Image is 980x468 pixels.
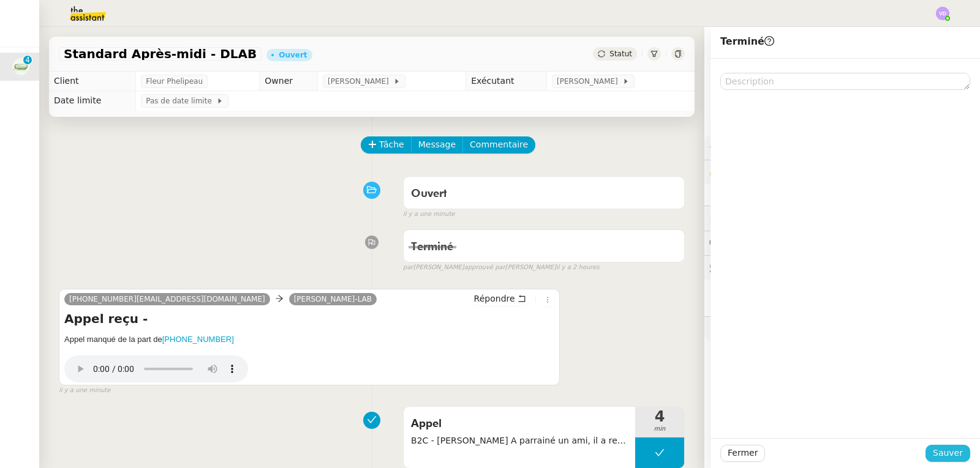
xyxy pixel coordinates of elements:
span: Tâche [379,138,404,152]
span: Ouvert [411,188,447,199]
span: Pas de date limite [146,95,216,107]
span: Commentaire [470,138,528,152]
td: Exécutant [466,72,547,91]
a: [PERSON_NAME]-LAB [289,294,377,305]
span: Standard Après-midi - DLAB [64,48,257,60]
span: il y a 2 heures [556,262,600,273]
span: min [635,424,684,434]
span: ⚙️ [709,140,773,154]
span: Message [418,138,456,152]
span: par [403,262,413,273]
td: Date limite [49,91,136,111]
h4: Appel reçu - [64,310,554,327]
span: [PERSON_NAME] [328,75,393,87]
span: [PERSON_NAME] [557,75,622,87]
audio: Your browser does not support the audio element. [64,349,248,382]
span: 💬 [709,238,788,248]
div: 🔐Données client [704,160,980,184]
div: Ouvert [279,51,307,59]
nz-badge-sup: 4 [23,56,32,64]
span: B2C - [PERSON_NAME] A parrainé un ami, il a reçu la remise mais pas elle. Information transmise v... [411,434,628,448]
img: svg [936,7,949,20]
span: Statut [609,50,632,58]
td: Client [49,72,136,91]
span: il y a une minute [59,385,110,396]
div: ⚙️Procédures [704,135,980,159]
p: 4 [25,56,30,67]
span: Terminé [720,35,774,47]
span: [PHONE_NUMBER][EMAIL_ADDRESS][DOMAIN_NAME] [69,295,265,303]
span: 🧴 [709,324,747,333]
span: 🔐 [709,165,789,179]
button: Fermer [720,445,765,462]
span: Fleur Phelipeau [146,75,203,87]
div: ⏲️Tâches 264:30 [704,206,980,230]
img: 7f9b6497-4ade-4d5b-ae17-2cbe23708554 [12,58,29,75]
button: Répondre [470,292,530,305]
span: 4 [635,409,684,424]
small: [PERSON_NAME] [PERSON_NAME] [403,262,600,273]
button: Sauver [925,445,970,462]
div: 💬Commentaires [704,231,980,255]
button: Commentaire [462,136,535,154]
span: Terminé [411,242,453,253]
div: 🧴Autres [704,317,980,341]
span: approuvé par [464,262,505,273]
h5: Appel manqué de la part de [64,333,554,346]
span: Sauver [933,446,963,460]
span: Répondre [474,292,515,305]
a: [PHONE_NUMBER] [162,335,234,344]
div: 🕵️Autres demandes en cours 3 [704,256,980,280]
span: ⏲️ [709,213,803,223]
button: Message [411,136,463,154]
span: Fermer [728,446,758,460]
td: Owner [260,72,318,91]
span: Appel [411,415,628,433]
span: il y a une minute [403,209,454,220]
button: Tâche [361,136,412,154]
span: 🕵️ [709,262,862,272]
